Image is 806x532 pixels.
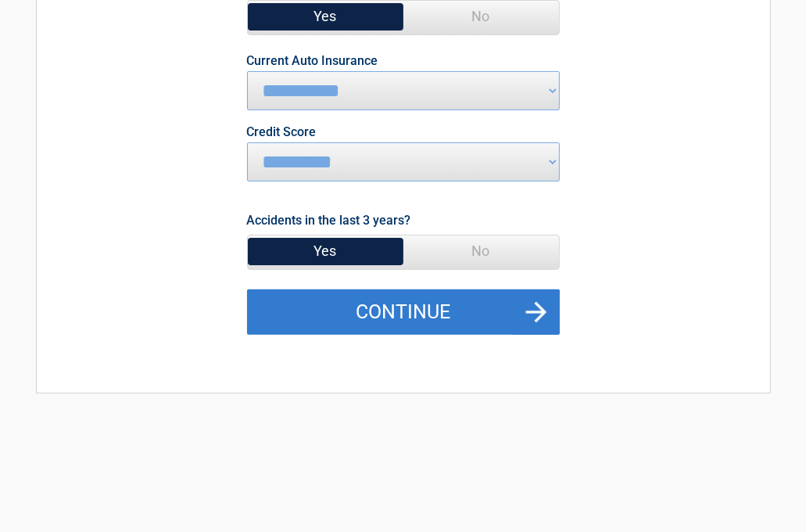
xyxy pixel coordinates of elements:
[403,1,559,32] span: No
[247,289,560,335] button: Continue
[247,126,317,138] label: Credit Score
[403,235,559,267] span: No
[248,1,403,32] span: Yes
[248,235,403,267] span: Yes
[247,55,378,67] label: Current Auto Insurance
[247,210,411,231] label: Accidents in the last 3 years?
